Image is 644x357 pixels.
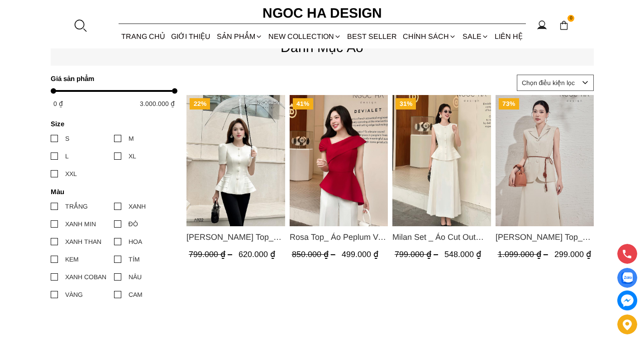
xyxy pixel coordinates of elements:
div: XL [129,151,136,161]
div: XANH [129,201,146,211]
div: VÀNG [65,290,83,300]
a: Display image [617,268,637,288]
img: Display image [621,272,633,284]
div: M [129,133,134,143]
a: Link to Milan Set _ Áo Cut Out Tùng Không Tay Kết Hợp Chân Váy Xếp Ly A1080+CV139 [392,231,491,243]
span: Rosa Top_ Áo Peplum Vai Lệch Xếp Ly Màu Đỏ A1064 [289,231,388,243]
div: HOA [129,237,142,247]
div: Chính sách [400,24,459,48]
span: Milan Set _ Áo Cut Out Tùng Không Tay Kết Hợp Chân Váy Xếp Ly A1080+CV139 [392,231,491,243]
div: KEM [65,254,79,264]
div: TRẮNG [65,201,88,211]
span: [PERSON_NAME] Top_ Áo Cổ Tròn Tùng May Gân Nổi Màu Kem A922 [186,231,285,243]
a: messenger [617,290,637,310]
a: LIÊN HỆ [491,24,525,48]
img: Milan Set _ Áo Cut Out Tùng Không Tay Kết Hợp Chân Váy Xếp Ly A1080+CV139 [392,95,491,226]
span: 499.000 ₫ [341,250,378,259]
span: 620.000 ₫ [239,250,275,259]
div: XANH MIN [65,219,96,229]
div: XXL [65,169,77,179]
img: img-CART-ICON-ksit0nf1 [559,20,569,30]
a: Link to Ellie Top_ Áo Cổ Tròn Tùng May Gân Nổi Màu Kem A922 [186,231,285,243]
h4: Màu [51,188,172,195]
span: 299.000 ₫ [554,250,591,259]
img: Rosa Top_ Áo Peplum Vai Lệch Xếp Ly Màu Đỏ A1064 [289,95,388,226]
h4: Giá sản phẩm [51,75,172,82]
div: S [65,133,69,143]
img: Ellie Top_ Áo Cổ Tròn Tùng May Gân Nổi Màu Kem A922 [186,95,285,226]
div: TÍM [129,254,140,264]
div: CAM [129,290,143,300]
div: L [65,151,69,161]
a: NEW COLLECTION [265,24,344,48]
a: Product image - Rosa Top_ Áo Peplum Vai Lệch Xếp Ly Màu Đỏ A1064 [289,95,388,226]
a: Product image - Audrey Top_ Áo Vest Linen Dáng Suông A1074 [495,95,594,226]
a: GIỚI THIỆU [168,24,214,48]
span: 850.000 ₫ [291,250,337,259]
span: 1.099.000 ₫ [497,250,550,259]
div: XANH COBAN [65,272,106,282]
span: 799.000 ₫ [189,250,234,259]
span: 548.000 ₫ [444,250,481,259]
div: ĐỎ [129,219,138,229]
span: 799.000 ₫ [395,250,440,259]
a: Product image - Milan Set _ Áo Cut Out Tùng Không Tay Kết Hợp Chân Váy Xếp Ly A1080+CV139 [392,95,491,226]
a: SALE [459,24,491,48]
a: TRANG CHỦ [119,24,168,48]
span: [PERSON_NAME] Top_ Áo Vest Linen Dáng Suông A1074 [495,231,594,243]
div: SẢN PHẨM [214,24,265,48]
img: Audrey Top_ Áo Vest Linen Dáng Suông A1074 [495,95,594,226]
div: NÂU [129,272,142,282]
a: Link to Rosa Top_ Áo Peplum Vai Lệch Xếp Ly Màu Đỏ A1064 [289,231,388,243]
a: Ngoc Ha Design [254,2,390,24]
span: 0 [568,15,575,22]
a: Product image - Ellie Top_ Áo Cổ Tròn Tùng May Gân Nổi Màu Kem A922 [186,95,285,226]
span: 3.000.000 ₫ [140,100,175,107]
h4: Size [51,120,172,128]
div: XANH THAN [65,237,101,247]
a: BEST SELLER [344,24,400,48]
a: Link to Audrey Top_ Áo Vest Linen Dáng Suông A1074 [495,231,594,243]
span: 0 ₫ [53,100,63,107]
